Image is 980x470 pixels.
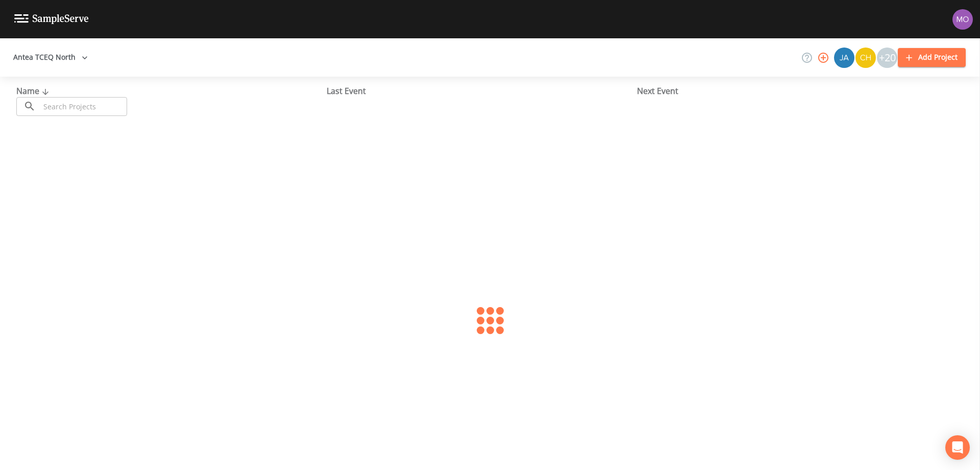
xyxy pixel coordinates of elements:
[16,85,52,97] span: Name
[855,48,876,68] img: c74b8b8b1c7a9d34f67c5e0ca157ed15
[9,48,92,67] button: Antea TCEQ North
[834,48,855,68] div: James Whitmire
[898,48,966,67] button: Add Project
[637,85,947,97] div: Next Event
[40,97,127,116] input: Search Projects
[952,9,973,30] img: 4e251478aba98ce068fb7eae8f78b90c
[877,48,897,68] div: +20
[14,14,89,24] img: logo
[834,48,854,68] img: 2e773653e59f91cc345d443c311a9659
[945,435,970,460] div: Open Intercom Messenger
[327,85,637,97] div: Last Event
[855,48,876,68] div: Charles Medina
